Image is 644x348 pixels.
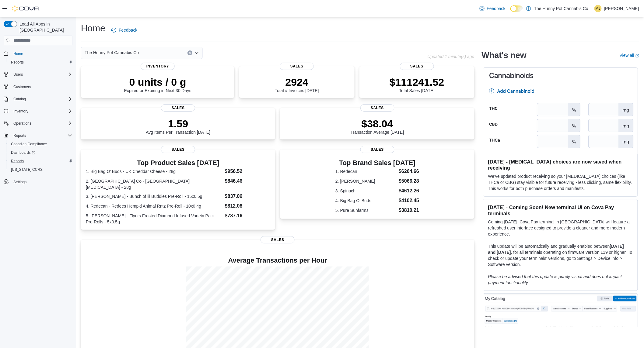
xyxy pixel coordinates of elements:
svg: External link [635,54,639,58]
button: Reports [1,131,75,140]
p: 2924 [275,76,319,88]
span: Canadian Compliance [9,140,72,148]
button: Home [1,49,75,58]
p: [PERSON_NAME] [604,5,639,12]
button: [US_STATE] CCRS [6,165,75,174]
span: Feedback [119,27,137,33]
button: Operations [1,119,75,128]
a: Settings [11,178,29,186]
span: Dashboards [11,150,35,155]
span: Inventory [11,108,72,115]
dt: 4. Redecan - Redees Hemp'd Animal Rntz Pre-Roll - 10x0.4g [86,203,222,209]
dd: $812.08 [225,202,271,210]
span: Sales [280,63,314,70]
span: Reports [9,59,72,66]
a: Dashboards [9,149,38,156]
span: Home [11,50,72,57]
h1: Home [81,22,105,34]
span: Reports [9,157,72,165]
button: Inventory [1,107,75,115]
button: Canadian Compliance [6,140,75,148]
button: Customers [1,82,75,91]
p: The Hunny Pot Cannabis Co [534,5,588,12]
span: Catalog [11,95,72,103]
p: We've updated product receiving so your [MEDICAL_DATA] choices (like THCa or CBG) stay visible fo... [488,173,633,191]
button: Users [1,70,75,79]
span: Dashboards [9,149,72,156]
div: Avg Items Per Transaction [DATE] [146,118,210,135]
dd: $5066.28 [399,177,419,185]
input: Dark Mode [510,5,523,12]
em: Please be advised that this update is purely visual and does not impact payment functionality. [488,274,622,285]
span: Reports [11,132,72,139]
span: Sales [360,146,394,153]
span: Reports [13,133,26,138]
a: Customers [11,83,33,91]
h3: Top Brand Sales [DATE] [335,159,419,167]
p: $38.04 [351,118,404,130]
button: Clear input [187,50,192,55]
h3: Top Product Sales [DATE] [86,159,270,167]
span: Settings [11,178,72,186]
span: Reports [11,159,24,164]
button: Operations [11,120,34,127]
button: Catalog [11,95,28,103]
a: [US_STATE] CCRS [9,166,45,173]
span: Inventory [13,109,28,114]
span: Operations [13,121,31,126]
h3: [DATE] - Coming Soon! New terminal UI on Cova Pay terminals [488,204,633,216]
dd: $837.06 [225,193,271,200]
span: Operations [11,120,72,127]
span: Washington CCRS [9,166,72,173]
p: Coming [DATE], Cova Pay terminal in [GEOGRAPHIC_DATA] will feature a refreshed user interface des... [488,219,633,237]
span: [US_STATE] CCRS [11,167,43,172]
span: Customers [11,83,72,91]
dd: $4612.26 [399,187,419,195]
a: Home [11,50,26,57]
span: Feedback [487,5,506,12]
span: Users [11,71,72,78]
button: Reports [11,132,29,139]
button: Reports [6,157,75,165]
span: The Hunny Pot Cannabis Co [85,49,139,56]
span: Home [13,51,23,56]
p: 1.59 [146,118,210,130]
a: Dashboards [6,148,75,157]
span: Load All Apps in [GEOGRAPHIC_DATA] [17,21,72,33]
div: Total Sales [DATE] [390,76,444,93]
button: Inventory [11,108,31,115]
dt: 1. Redecan [335,168,396,174]
dt: 4. Big Bag O' Buds [335,198,396,204]
dd: $956.52 [225,168,271,175]
nav: Complex example [4,47,72,202]
span: MJ [596,5,600,12]
button: Open list of options [194,50,199,55]
dt: 5. Pure Sunfarms [335,207,396,213]
dd: $737.16 [225,212,271,219]
button: Settings [1,177,75,186]
dt: 3. [PERSON_NAME] - Bunch of lil Buddies Pre-Roll - 15x0.5g [86,193,222,199]
div: Michael Jawanda [594,5,602,12]
img: Cova [12,5,40,12]
a: View allExternal link [620,53,639,58]
a: Reports [9,157,26,165]
button: Reports [6,58,75,67]
a: Reports [9,59,26,66]
dt: 5. [PERSON_NAME] - Flyers Frosted Diamond Infused Variety Pack Pre-Rolls - 5x0.5g [86,213,222,225]
span: Catalog [13,97,26,102]
dt: 1. Big Bag O' Buds - UK Cheddar Cheese - 28g [86,168,222,174]
p: This update will be automatically and gradually enabled between , for all terminals operating on ... [488,243,633,267]
span: Reports [11,60,24,65]
h4: Average Transactions per Hour [86,257,470,264]
span: Sales [360,104,394,112]
span: Canadian Compliance [11,142,47,146]
div: Transaction Average [DATE] [351,118,404,135]
dt: 3. Spinach [335,188,396,194]
p: $111241.52 [390,76,444,88]
a: Canadian Compliance [9,140,49,148]
dt: 2. [GEOGRAPHIC_DATA] Co - [GEOGRAPHIC_DATA][MEDICAL_DATA] - 28g [86,178,222,190]
button: Catalog [1,95,75,103]
span: Settings [13,180,26,184]
dt: 2. [PERSON_NAME] [335,178,396,184]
